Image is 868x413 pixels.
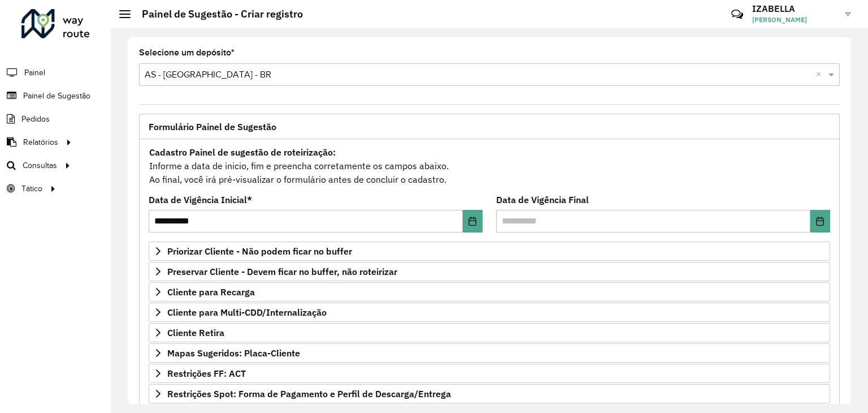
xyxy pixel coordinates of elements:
h3: IZABELLA [752,3,837,14]
span: Consultas [23,160,57,171]
label: Selecione um depósito [139,46,235,59]
a: Cliente para Multi-CDD/Internalização [149,303,830,322]
a: Restrições FF: ACT [149,364,830,383]
button: Choose Date [810,210,830,233]
div: Informe a data de inicio, fim e preencha corretamente os campos abaixo. Ao final, você irá pré-vi... [149,145,830,187]
span: Painel [24,67,45,79]
a: Mapas Sugeridos: Placa-Cliente [149,343,830,363]
a: Cliente para Recarga [149,282,830,302]
a: Cliente Retira [149,323,830,342]
span: Cliente Retira [167,328,224,337]
span: Priorizar Cliente - Não podem ficar no buffer [167,247,352,256]
span: Clear all [816,68,826,81]
a: Contato Rápido [725,2,749,27]
label: Data de Vigência Inicial [149,193,252,206]
span: Formulário Painel de Sugestão [149,122,276,131]
span: [PERSON_NAME] [752,15,837,25]
span: Mapas Sugeridos: Placa-Cliente [167,349,300,358]
a: Preservar Cliente - Devem ficar no buffer, não roteirizar [149,262,830,281]
button: Choose Date [463,210,483,233]
span: Restrições Spot: Forma de Pagamento e Perfil de Descarga/Entrega [167,389,451,398]
span: Preservar Cliente - Devem ficar no buffer, não roteirizar [167,267,397,276]
a: Priorizar Cliente - Não podem ficar no buffer [149,242,830,261]
span: Cliente para Multi-CDD/Internalização [167,308,327,317]
a: Restrições Spot: Forma de Pagamento e Perfil de Descarga/Entrega [149,384,830,403]
span: Pedidos [21,113,50,125]
h2: Painel de Sugestão - Criar registro [131,8,303,20]
label: Data de Vigência Final [496,193,589,206]
span: Painel de Sugestão [23,90,90,102]
span: Restrições FF: ACT [167,369,246,378]
span: Relatórios [23,136,58,148]
strong: Cadastro Painel de sugestão de roteirização: [149,147,336,158]
span: Cliente para Recarga [167,287,255,296]
span: Tático [21,183,42,195]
